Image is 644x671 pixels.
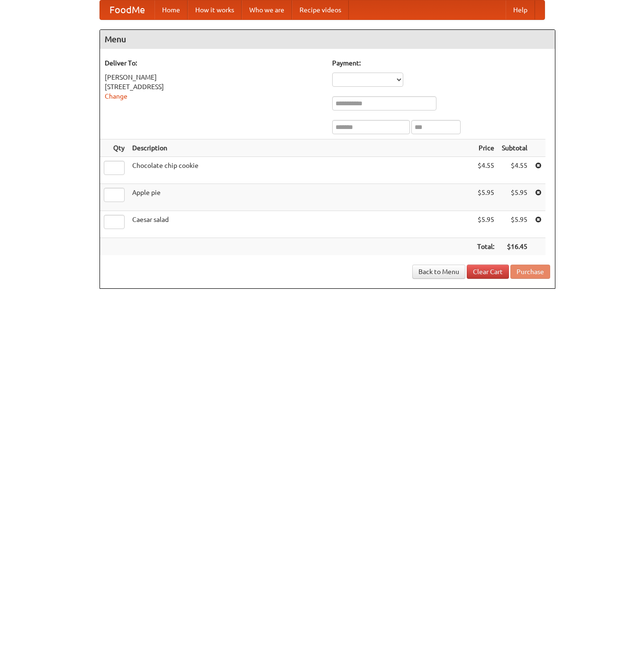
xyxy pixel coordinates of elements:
[242,0,292,19] a: Who we are
[105,73,323,82] div: [PERSON_NAME]
[105,92,127,100] a: Change
[467,265,509,279] a: Clear Cart
[128,211,473,238] td: Caesar salad
[128,139,473,157] th: Description
[498,139,531,157] th: Subtotal
[105,82,323,92] div: [STREET_ADDRESS]
[473,184,498,211] td: $5.95
[332,58,550,68] h5: Payment:
[292,0,349,19] a: Recipe videos
[100,30,555,49] h4: Menu
[498,184,531,211] td: $5.95
[510,265,550,279] button: Purchase
[473,139,498,157] th: Price
[473,238,498,256] th: Total:
[473,157,498,184] td: $4.55
[412,265,465,279] a: Back to Menu
[498,211,531,238] td: $5.95
[128,184,473,211] td: Apple pie
[100,0,154,19] a: FoodMe
[154,0,188,19] a: Home
[100,139,128,157] th: Qty
[473,211,498,238] td: $5.95
[128,157,473,184] td: Chocolate chip cookie
[498,157,531,184] td: $4.55
[506,0,535,19] a: Help
[498,238,531,256] th: $16.45
[105,58,323,68] h5: Deliver To:
[188,0,242,19] a: How it works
